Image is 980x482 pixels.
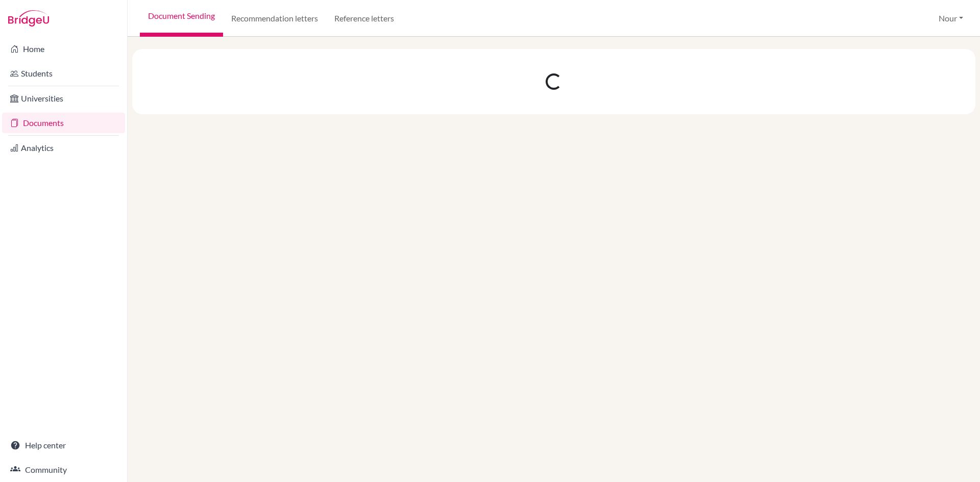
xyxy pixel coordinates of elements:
[934,9,968,28] button: Nour
[2,113,125,133] a: Documents
[2,39,125,59] a: Home
[8,10,49,27] img: Bridge-U
[2,88,125,109] a: Universities
[2,460,125,480] a: Community
[2,138,125,158] a: Analytics
[2,63,125,84] a: Students
[2,435,125,455] a: Help center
